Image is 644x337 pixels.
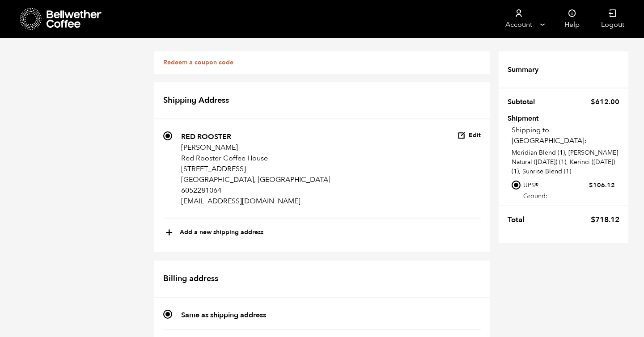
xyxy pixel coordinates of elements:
[512,125,619,146] p: Shipping to [GEOGRAPHIC_DATA]:
[181,164,330,174] p: [STREET_ADDRESS]
[165,225,263,240] button: +Add a new shipping address
[181,174,330,185] p: [GEOGRAPHIC_DATA], [GEOGRAPHIC_DATA]
[165,225,173,240] span: +
[512,148,619,176] p: Meridian Blend (1), [PERSON_NAME] Natural ([DATE]) (1), Kerinci ([DATE]) (1), Sunrise Blend (1)
[508,60,544,79] th: Summary
[458,131,481,140] button: Edit
[589,181,593,190] span: $
[508,93,540,111] th: Subtotal
[181,310,266,320] strong: Same as shipping address
[163,58,233,67] a: Redeem a coupon code
[154,261,490,298] h2: Billing address
[181,153,330,164] p: Red Rooster Coffee House
[591,215,619,225] bdi: 718.12
[591,97,595,107] span: $
[591,215,595,225] span: $
[508,115,559,121] th: Shipment
[589,181,615,190] bdi: 106.12
[508,210,530,230] th: Total
[163,310,172,319] input: Same as shipping address
[181,185,330,196] p: 6052281064
[181,142,330,153] p: [PERSON_NAME]
[523,179,615,202] label: UPS® Ground:
[163,131,172,140] input: RED ROOSTER [PERSON_NAME] Red Rooster Coffee House [STREET_ADDRESS] [GEOGRAPHIC_DATA], [GEOGRAPHI...
[591,97,619,107] bdi: 612.00
[181,196,330,206] p: [EMAIL_ADDRESS][DOMAIN_NAME]
[154,82,490,120] h2: Shipping Address
[181,132,231,142] strong: RED ROOSTER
